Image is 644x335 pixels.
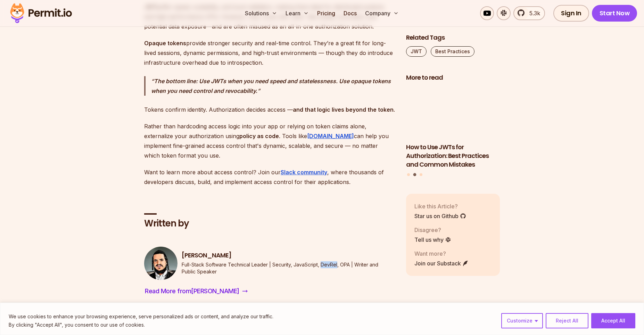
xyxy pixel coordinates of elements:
[239,133,279,139] strong: policy as code
[242,6,280,20] button: Solutions
[406,33,500,42] h2: Related Tags
[406,86,500,177] div: Posts
[283,6,312,20] button: Learn
[406,73,500,82] h2: More to read
[144,40,186,47] strong: Opaque tokens
[413,173,416,176] button: Go to slide 2
[501,313,543,328] button: Customize
[341,6,360,20] a: Docs
[182,251,395,260] h3: [PERSON_NAME]
[144,286,248,297] a: Read More from[PERSON_NAME]
[406,86,500,169] a: How to Use JWTs for Authorization: Best Practices and Common MistakesHow to Use JWTs for Authoriz...
[144,247,177,280] img: Gabriel L. Manor
[431,46,474,57] a: Best Practices
[144,121,395,160] p: Rather than hardcoding access logic into your app or relying on token claims alone, externalize y...
[144,167,395,187] p: Want to learn more about access control? Join our , where thousands of developers discuss, build,...
[414,236,451,244] a: Tell us why
[592,5,637,22] a: Start Now
[414,259,469,268] a: Join our Substack
[151,78,391,94] strong: The bottom line: Use JWTs when you need speed and statelessness. Use opaque tokens when you need ...
[525,9,540,17] span: 5.3k
[414,202,466,210] p: Like this Article?
[314,6,338,20] a: Pricing
[406,86,500,169] li: 2 of 3
[407,173,410,176] button: Go to slide 1
[406,143,500,169] h3: How to Use JWTs for Authorization: Best Practices and Common Mistakes
[144,217,395,230] h2: Written by
[362,6,402,20] button: Company
[281,169,327,176] a: Slack community
[406,46,427,57] a: JWT
[420,173,422,176] button: Go to slide 3
[7,1,75,25] img: Permit logo
[546,313,588,328] button: Reject All
[513,6,545,20] a: 5.3k
[182,261,395,275] p: Full-Stack Software Technical Leader | Security, JavaScript, DevRel, OPA | Writer and Public Speaker
[307,133,354,139] a: [DOMAIN_NAME]
[9,321,273,329] p: By clicking "Accept All", you consent to our use of cookies.
[144,105,395,114] p: Tokens confirm identity. Authorization decides access — .
[591,313,635,328] button: Accept All
[414,249,469,258] p: Want more?
[9,312,273,321] p: We use cookies to enhance your browsing experience, serve personalized ads or content, and analyz...
[406,86,500,139] img: How to Use JWTs for Authorization: Best Practices and Common Mistakes
[553,5,589,22] a: Sign In
[144,38,395,67] p: provide stronger security and real-time control. They’re a great fit for long-lived sessions, dyn...
[145,286,239,296] span: Read More from [PERSON_NAME]
[293,106,394,113] strong: and that logic lives beyond the token
[414,212,466,220] a: Star us on Github
[414,226,451,234] p: Disagree?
